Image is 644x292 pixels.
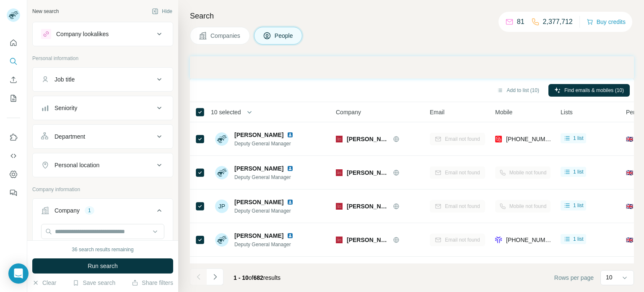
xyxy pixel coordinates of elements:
[215,166,229,179] img: Avatar
[506,237,559,243] span: [PHONE_NUMBER]
[336,237,343,243] img: Logo of Frankie AND Benny's
[287,199,293,205] img: LinkedIn logo
[88,262,118,270] span: Run search
[587,16,626,28] button: Buy credits
[506,136,559,142] span: [PHONE_NUMBER]
[548,84,630,97] button: Find emails & mobiles (10)
[32,8,59,15] div: New search
[210,32,241,40] span: Companies
[32,55,173,62] p: Personal information
[33,98,173,118] button: Seniority
[72,246,133,253] div: 36 search results remaining
[85,207,94,214] div: 1
[564,87,624,94] span: Find emails & mobiles (10)
[7,72,20,87] button: Enrich CSV
[234,231,283,240] span: [PERSON_NAME]
[626,202,633,210] span: 🇬🇧
[8,263,29,284] div: Open Intercom Messenger
[55,206,80,215] div: Company
[254,274,263,281] span: 682
[207,268,223,285] button: Navigate to next page
[573,202,584,209] span: 1 list
[543,17,573,27] p: 2,377,712
[55,161,99,169] div: Personal location
[573,235,584,243] span: 1 list
[7,130,20,145] button: Use Surfe on LinkedIn
[215,132,229,146] img: Avatar
[55,104,77,112] div: Seniority
[573,168,584,176] span: 1 list
[336,169,343,176] img: Logo of Frankie AND Benny's
[606,273,613,281] p: 10
[33,155,173,175] button: Personal location
[234,131,283,139] span: [PERSON_NAME]
[430,108,444,116] span: Email
[626,236,633,244] span: 🇬🇧
[491,84,545,97] button: Add to list (10)
[146,5,178,18] button: Hide
[495,108,512,116] span: Mobile
[347,168,389,177] span: [PERSON_NAME] AND [PERSON_NAME]'s
[234,164,283,173] span: [PERSON_NAME]
[33,200,173,224] button: Company1
[554,274,594,282] span: Rows per page
[234,140,304,147] span: Deputy General Manager
[287,132,293,138] img: LinkedIn logo
[234,241,304,248] span: Deputy General Manager
[495,135,502,143] img: provider prospeo logo
[190,10,634,22] h4: Search
[7,35,20,50] button: Quick start
[32,279,56,287] button: Clear
[234,274,280,281] span: results
[56,30,109,38] div: Company lookalikes
[287,232,293,239] img: LinkedIn logo
[32,186,173,193] p: Company information
[7,91,20,106] button: My lists
[211,108,241,116] span: 10 selected
[336,203,343,210] img: Logo of Frankie AND Benny's
[55,132,85,141] div: Department
[234,174,304,181] span: Deputy General Manager
[234,207,304,215] span: Deputy General Manager
[495,236,502,244] img: provider forager logo
[234,274,249,281] span: 1 - 10
[626,168,633,177] span: 🇬🇧
[347,236,389,244] span: [PERSON_NAME] AND [PERSON_NAME]'s
[7,185,20,200] button: Feedback
[73,279,115,287] button: Save search
[336,108,361,116] span: Company
[336,136,343,142] img: Logo of Frankie AND Benny's
[33,126,173,147] button: Department
[275,32,294,40] span: People
[573,134,584,142] span: 1 list
[7,167,20,182] button: Dashboard
[190,56,634,79] iframe: Banner
[33,24,173,44] button: Company lookalikes
[234,198,283,206] span: [PERSON_NAME]
[7,148,20,163] button: Use Surfe API
[561,108,573,116] span: Lists
[287,165,293,172] img: LinkedIn logo
[215,233,229,247] img: Avatar
[132,279,173,287] button: Share filters
[249,274,254,281] span: of
[32,258,173,274] button: Run search
[517,17,525,27] p: 81
[626,135,633,143] span: 🇬🇧
[55,75,75,84] div: Job title
[33,69,173,89] button: Job title
[347,202,389,210] span: [PERSON_NAME] AND [PERSON_NAME]'s
[347,135,389,143] span: [PERSON_NAME] AND [PERSON_NAME]'s
[7,54,20,69] button: Search
[215,200,229,213] div: JP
